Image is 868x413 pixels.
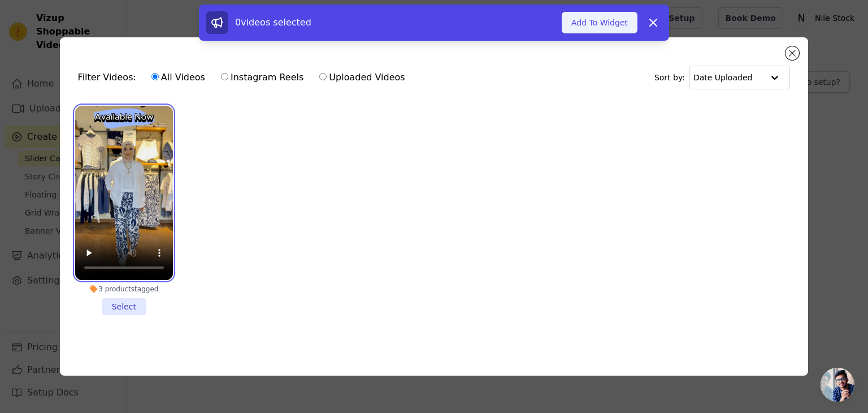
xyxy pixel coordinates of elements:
[75,285,173,294] div: 3 products tagged
[78,64,411,91] div: Filter Videos:
[151,70,206,85] label: All Videos
[821,368,854,402] a: دردشة مفتوحة
[654,66,791,89] div: Sort by:
[235,17,311,28] span: 0 videos selected
[562,12,637,33] button: Add To Widget
[785,46,799,60] button: Close modal
[220,70,304,85] label: Instagram Reels
[319,70,405,85] label: Uploaded Videos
